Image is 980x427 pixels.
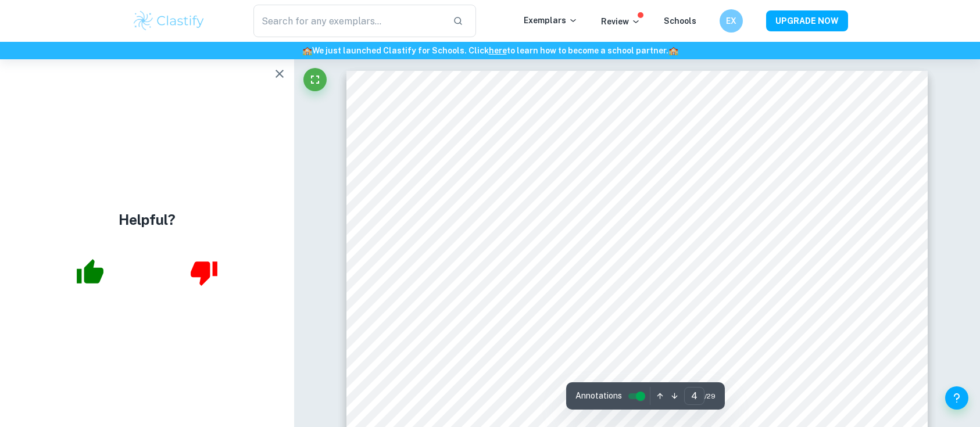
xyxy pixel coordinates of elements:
[253,5,443,37] input: Search for any exemplars...
[725,15,738,27] h6: EX
[119,209,176,230] h4: Helpful?
[766,10,848,31] button: UPGRADE NOW
[945,386,968,410] button: Help and Feedback
[664,16,696,26] a: Schools
[601,15,641,28] p: Review
[2,44,978,57] h6: We just launched Clastify for Schools. Click to learn how to become a school partner.
[524,14,578,27] p: Exemplars
[489,46,507,55] a: here
[132,9,206,33] img: Clastify logo
[302,46,312,55] span: 🏫
[575,390,622,402] span: Annotations
[668,46,678,55] span: 🏫
[303,68,327,91] button: Fullscreen
[704,391,716,401] span: / 29
[720,9,743,33] button: EX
